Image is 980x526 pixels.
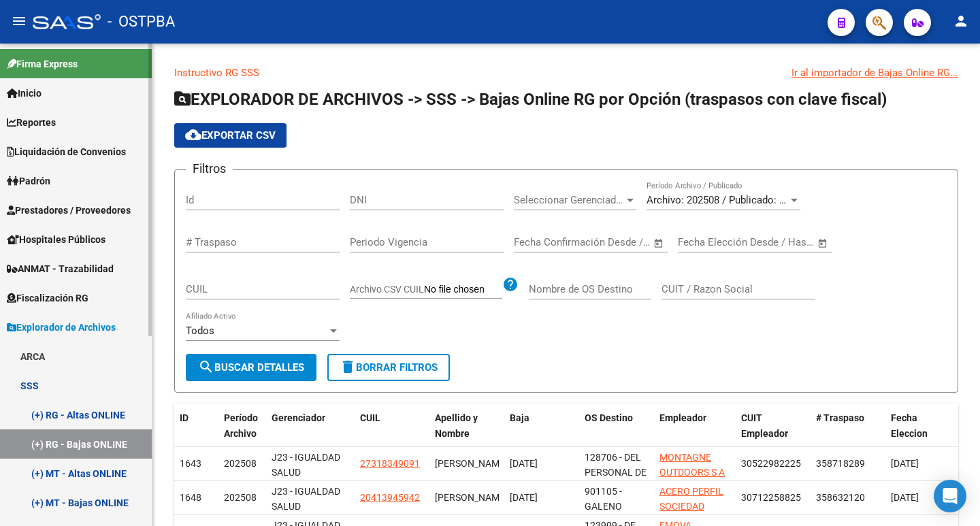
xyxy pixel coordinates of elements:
mat-icon: person [953,13,969,29]
input: Fecha fin [581,236,647,248]
button: Exportar CSV [174,123,287,148]
span: 202508 [224,458,257,469]
mat-icon: delete [340,359,356,375]
span: Archivo: 202508 / Publicado: 202507 [647,194,812,206]
span: Explorador de Archivos [7,320,116,335]
span: [PERSON_NAME] [435,492,508,503]
span: 358718289 [816,458,865,469]
button: Open calendar [651,235,667,251]
span: Apellido y Nombre [435,412,478,439]
span: EXPLORADOR DE ARCHIVOS -> SSS -> Bajas Online RG por Opción (traspasos con clave fiscal) [174,90,887,109]
span: 30522982225 [741,458,801,469]
datatable-header-cell: Apellido y Nombre [429,404,504,448]
input: Fecha inicio [678,236,733,248]
datatable-header-cell: Período Archivo [218,404,266,448]
span: Buscar Detalles [198,361,304,374]
span: [PERSON_NAME] [435,458,508,469]
span: 1648 [180,492,201,503]
span: Prestadores / Proveedores [7,203,131,218]
span: Período Archivo [224,412,258,439]
span: Borrar Filtros [340,361,438,374]
button: Open calendar [815,235,831,251]
datatable-header-cell: OS Destino [579,404,654,448]
span: Firma Express [7,56,78,71]
span: 20413945942 [360,492,420,503]
span: Reportes [7,115,56,130]
span: Fecha Eleccion [891,412,928,439]
span: Exportar CSV [185,129,276,142]
span: 1643 [180,458,201,469]
datatable-header-cell: Empleador [654,404,736,448]
span: J23 - IGUALDAD SALUD [272,486,340,512]
span: Seleccionar Gerenciador [514,194,624,206]
span: 358632120 [816,492,865,503]
span: MONTAGNE OUTDOORS S A [659,452,725,478]
datatable-header-cell: CUIT Empleador [736,404,811,448]
mat-icon: help [502,276,519,293]
span: - OSTPBA [108,7,175,37]
span: Inicio [7,86,42,101]
span: Liquidación de Convenios [7,144,126,159]
datatable-header-cell: Baja [504,404,579,448]
span: Empleador [659,412,706,423]
span: 202508 [224,492,257,503]
span: [DATE] [891,458,919,469]
input: Fecha inicio [514,236,569,248]
span: 30712258825 [741,492,801,503]
span: OS Destino [585,412,633,423]
datatable-header-cell: Fecha Eleccion [885,404,960,448]
button: Borrar Filtros [327,354,450,381]
div: Ir al importador de Bajas Online RG... [791,65,958,80]
datatable-header-cell: Gerenciador [266,404,355,448]
button: Buscar Detalles [186,354,316,381]
span: Gerenciador [272,412,325,423]
span: 128706 - DEL PERSONAL DE DRAGADO Y BALIZAMIENTO [585,452,652,509]
input: Fecha fin [745,236,811,248]
span: Baja [510,412,529,423]
mat-icon: search [198,359,214,375]
span: CUIT Empleador [741,412,788,439]
datatable-header-cell: CUIL [355,404,429,448]
span: J23 - IGUALDAD SALUD [272,452,340,478]
input: Archivo CSV CUIL [424,284,502,296]
a: Instructivo RG SSS [174,67,259,79]
datatable-header-cell: ID [174,404,218,448]
span: Padrón [7,174,50,188]
span: [DATE] [891,492,919,503]
span: ANMAT - Trazabilidad [7,261,114,276]
div: [DATE] [510,456,574,472]
span: 27318349091 [360,458,420,469]
span: Hospitales Públicos [7,232,105,247]
span: # Traspaso [816,412,864,423]
span: Archivo CSV CUIL [350,284,424,295]
span: Todos [186,325,214,337]
div: [DATE] [510,490,574,506]
span: CUIL [360,412,380,423]
div: Open Intercom Messenger [934,480,966,512]
span: Fiscalización RG [7,291,88,306]
datatable-header-cell: # Traspaso [811,404,885,448]
mat-icon: cloud_download [185,127,201,143]
mat-icon: menu [11,13,27,29]
span: ID [180,412,189,423]
h3: Filtros [186,159,233,178]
